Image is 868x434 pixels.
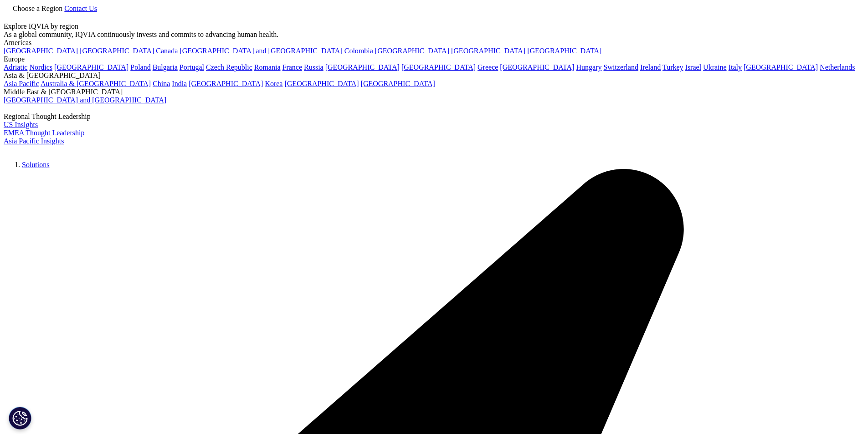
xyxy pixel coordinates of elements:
a: France [282,63,303,71]
a: [GEOGRAPHIC_DATA] [744,63,818,71]
a: Netherlands [820,63,855,71]
a: Romania [254,63,281,71]
a: [GEOGRAPHIC_DATA] and [GEOGRAPHIC_DATA] [4,96,166,104]
div: Europe [4,55,864,63]
a: [GEOGRAPHIC_DATA] [375,47,449,55]
a: Czech Republic [206,63,252,71]
a: Nordics [29,63,52,71]
a: Turkey [663,63,683,71]
a: Adriatic [4,63,27,71]
a: Portugal [180,63,204,71]
a: Korea [265,80,282,87]
div: As a global community, IQVIA continuously invests and commits to advancing human health. [4,31,864,39]
a: [GEOGRAPHIC_DATA] and [GEOGRAPHIC_DATA] [180,47,342,55]
a: Greece [478,63,498,71]
span: Choose a Region [13,5,62,12]
a: Italy [729,63,742,71]
a: Asia Pacific Insights [4,137,64,145]
a: Ukraine [703,63,727,71]
div: Middle East & [GEOGRAPHIC_DATA] [4,88,864,96]
a: [GEOGRAPHIC_DATA] [4,47,78,55]
a: Contact Us [64,5,97,12]
a: [GEOGRAPHIC_DATA] [325,63,400,71]
a: [GEOGRAPHIC_DATA] [401,63,476,71]
a: [GEOGRAPHIC_DATA] [361,80,435,87]
a: India [172,80,187,87]
a: Ireland [640,63,661,71]
div: Regional Thought Leadership [4,112,864,121]
a: Bulgaria [153,63,178,71]
a: Poland [130,63,150,71]
a: [GEOGRAPHIC_DATA] [500,63,574,71]
a: Solutions [22,161,49,168]
a: [GEOGRAPHIC_DATA] [451,47,525,55]
a: [GEOGRAPHIC_DATA] [527,47,601,55]
a: [GEOGRAPHIC_DATA] [54,63,128,71]
div: Asia & [GEOGRAPHIC_DATA] [4,71,864,80]
a: Russia [304,63,324,71]
a: Hungary [576,63,601,71]
a: Australia & [GEOGRAPHIC_DATA] [41,80,151,87]
a: [GEOGRAPHIC_DATA] [189,80,263,87]
div: Americas [4,39,864,47]
a: Colombia [344,47,373,55]
a: EMEA Thought Leadership [4,129,84,137]
a: US Insights [4,121,38,128]
a: Canada [156,47,178,55]
button: Cookie Settings [9,407,31,429]
div: Explore IQVIA by region [4,22,864,31]
a: Israel [685,63,702,71]
a: China [153,80,170,87]
a: [GEOGRAPHIC_DATA] [80,47,154,55]
a: Switzerland [603,63,638,71]
a: Asia Pacific [4,80,39,87]
a: [GEOGRAPHIC_DATA] [284,80,359,87]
